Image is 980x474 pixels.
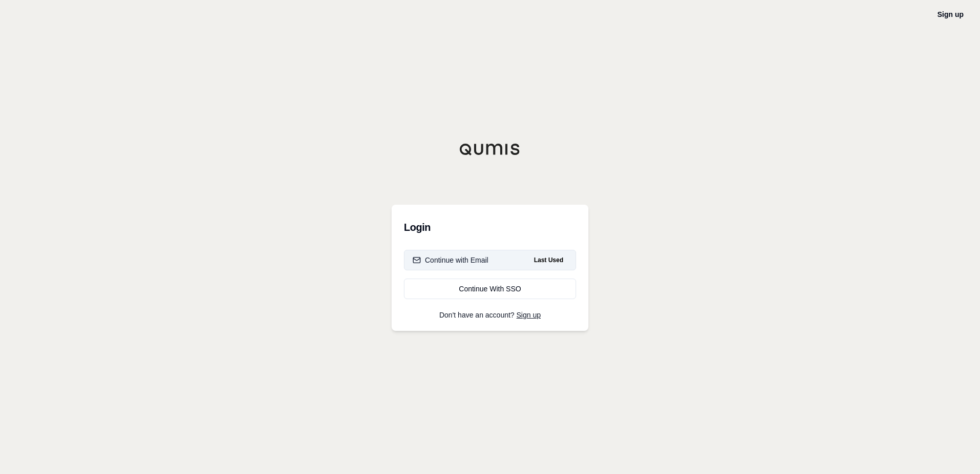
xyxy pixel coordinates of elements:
[459,143,521,155] img: Qumis
[937,10,964,18] a: Sign up
[413,255,488,265] div: Continue with Email
[404,217,576,238] h3: Login
[404,279,576,299] a: Continue With SSO
[413,284,567,294] div: Continue With SSO
[530,254,567,266] span: Last Used
[404,250,576,270] button: Continue with EmailLast Used
[517,311,541,319] a: Sign up
[404,311,576,319] p: Don't have an account?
